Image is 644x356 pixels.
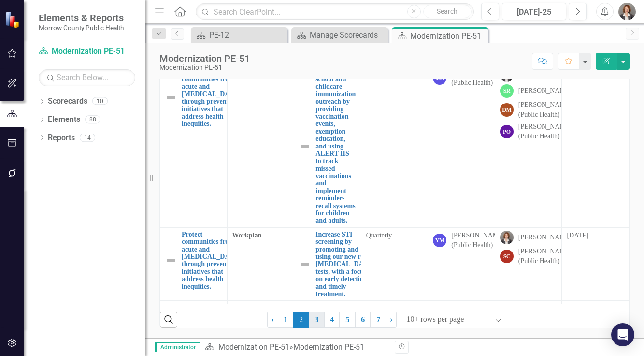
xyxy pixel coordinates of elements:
[366,231,423,240] div: Quarterly
[451,231,505,250] div: [PERSON_NAME] (Public Health)
[611,323,634,346] div: Open Intercom Messenger
[218,342,289,352] a: Modernization PE-51
[315,231,374,298] a: Increase STI screening by promoting and using our new rapid [MEDICAL_DATA] tests, with a focus on...
[518,100,572,119] div: [PERSON_NAME] (Public Health)
[361,227,428,301] td: Double-Click to Edit
[182,68,241,128] a: Protect communities from acute and [MEDICAL_DATA] through prevention initiatives that address hea...
[227,65,294,227] td: Double-Click to Edit
[48,133,75,144] a: Reports
[193,29,285,41] a: PE-12
[567,232,588,239] span: [DATE]
[165,254,177,266] img: Not Defined
[505,6,563,18] div: [DATE]-25
[196,3,474,20] input: Search ClearPoint...
[278,311,293,328] a: 1
[433,234,446,247] div: YM
[423,5,472,18] button: Search
[500,231,514,244] img: Robin Canaday
[80,133,95,142] div: 14
[410,30,486,42] div: Modernization PE-51
[294,65,361,227] td: Double-Click to Edit Right Click for Context Menu
[160,65,228,227] td: Double-Click to Edit Right Click for Context Menu
[500,125,514,138] div: PO
[155,342,200,352] span: Administrator
[355,311,371,328] a: 6
[39,24,124,31] small: Morrow County Public Health
[618,3,636,20] img: Robin Canaday
[562,65,629,227] td: Double-Click to Edit
[39,12,124,24] span: Elements & Reports
[518,86,572,96] div: [PERSON_NAME]
[428,227,495,301] td: Double-Click to Edit
[310,29,386,41] div: Manage Scorecards
[315,68,356,224] a: Increase school and childcare immunization outreach by providing vaccination events, exemption ed...
[433,304,446,317] div: SR
[299,258,311,270] img: Not Defined
[371,311,386,328] a: 7
[85,116,100,124] div: 88
[159,53,250,64] div: Modernization PE-51
[5,11,22,28] img: ClearPoint Strategy
[437,7,458,15] span: Search
[518,247,572,266] div: [PERSON_NAME] (Public Health)
[39,46,135,57] a: Modernization PE-51
[390,315,392,324] span: ›
[500,250,514,263] div: SC
[294,29,386,41] a: Manage Scorecards
[92,97,108,105] div: 10
[502,3,566,20] button: [DATE]-25
[39,69,135,86] input: Search Below...
[500,103,514,117] div: DM
[205,342,387,353] div: »
[562,227,629,301] td: Double-Click to Edit
[361,65,428,227] td: Double-Click to Edit
[324,311,340,328] a: 4
[165,92,177,104] img: Not Defined
[293,311,309,328] span: 2
[518,122,572,141] div: [PERSON_NAME] (Public Health)
[428,65,495,227] td: Double-Click to Edit
[340,311,355,328] a: 5
[272,315,274,324] span: ‹
[309,311,324,328] a: 3
[227,227,294,301] td: Double-Click to Edit
[48,96,87,107] a: Scorecards
[48,114,80,125] a: Elements
[159,64,250,71] div: Modernization PE-51
[232,231,289,240] span: Workplan
[294,227,361,301] td: Double-Click to Edit Right Click for Context Menu
[160,227,228,301] td: Double-Click to Edit Right Click for Context Menu
[182,231,241,290] a: Protect communities from acute and [MEDICAL_DATA] through prevention initiatives that address hea...
[495,65,562,227] td: Double-Click to Edit
[500,84,514,98] div: SR
[209,29,285,41] div: PE-12
[495,227,562,301] td: Double-Click to Edit
[518,233,572,242] div: [PERSON_NAME]
[293,342,364,352] div: Modernization PE-51
[299,140,311,152] img: Not Defined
